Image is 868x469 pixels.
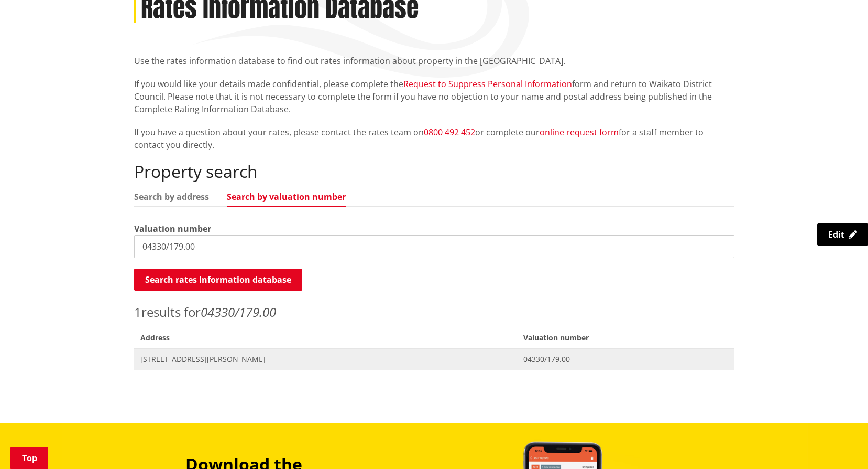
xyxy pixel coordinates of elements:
a: Request to Suppress Personal Information [403,78,572,90]
span: [STREET_ADDRESS][PERSON_NAME] [140,354,511,365]
span: Address [134,327,518,348]
em: 04330/179.00 [201,303,276,321]
a: [STREET_ADDRESS][PERSON_NAME] 04330/179.00 [134,348,734,370]
a: online request form [540,126,619,138]
iframe: Messenger Launcher [820,425,858,463]
span: Valuation number [517,327,734,348]
span: Edit [828,229,844,240]
a: Edit [817,223,868,246]
a: Search by address [134,193,209,201]
h2: Property search [134,162,734,182]
p: Use the rates information database to find out rates information about property in the [GEOGRAPHI... [134,55,734,67]
label: Valuation number [134,222,211,235]
a: Top [10,447,48,469]
span: 04330/179.00 [523,354,728,365]
p: results for [134,303,734,322]
p: If you would like your details made confidential, please complete the form and return to Waikato ... [134,78,734,115]
span: 1 [134,303,141,321]
a: Search by valuation number [227,193,346,201]
a: 0800 492 452 [424,126,475,138]
input: e.g. 03920/020.01A [134,235,734,258]
p: If you have a question about your rates, please contact the rates team on or complete our for a s... [134,126,734,151]
button: Search rates information database [134,269,302,291]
